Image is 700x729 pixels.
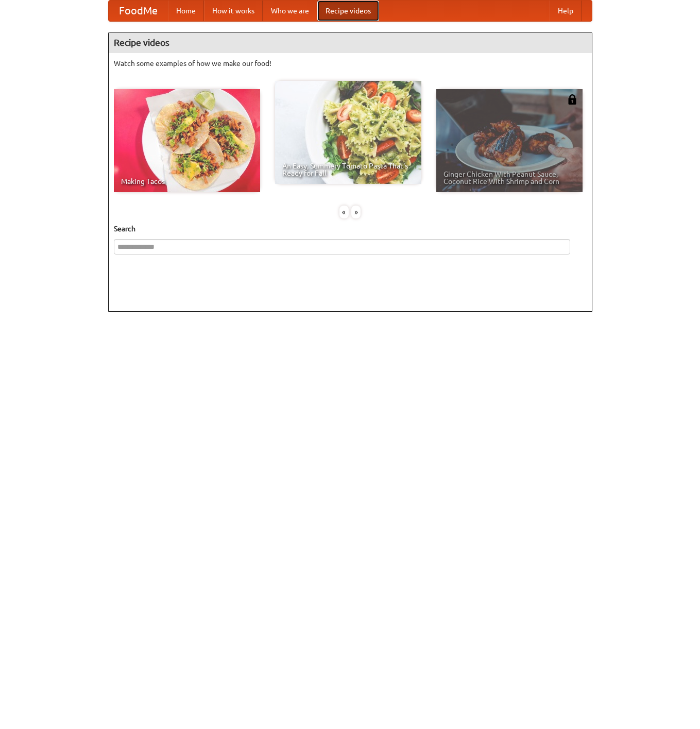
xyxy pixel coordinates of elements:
a: An Easy, Summery Tomato Pasta That's Ready for Fall [275,81,421,184]
a: How it works [204,1,263,21]
h5: Search [114,224,587,234]
span: Making Tacos [121,178,253,185]
a: Who we are [263,1,317,21]
a: Making Tacos [114,89,260,192]
div: « [339,206,349,218]
a: Recipe videos [317,1,379,21]
a: Help [550,1,582,21]
a: FoodMe [109,1,168,21]
img: 483408.png [567,94,577,105]
a: Home [168,1,204,21]
div: » [351,206,361,218]
h4: Recipe videos [109,32,592,53]
p: Watch some examples of how we make our food! [114,58,587,69]
span: An Easy, Summery Tomato Pasta That's Ready for Fall [282,162,414,177]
